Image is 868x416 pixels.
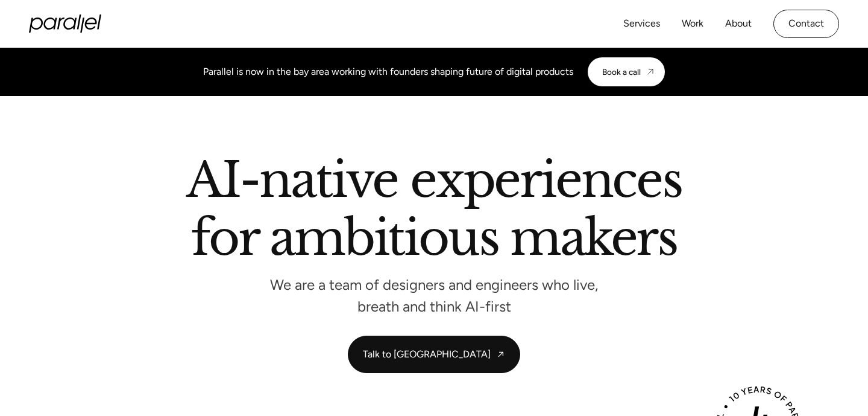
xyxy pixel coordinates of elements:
[203,65,573,79] div: Parallel is now in the bay area working with founders shaping future of digital products
[29,14,101,33] a: home
[773,10,839,38] a: Contact
[646,67,655,77] img: CTA arrow image
[725,15,752,33] a: About
[90,156,778,267] h2: AI-native experiences for ambitious makers
[588,57,665,86] a: Book a call
[253,280,615,312] p: We are a team of designers and engineers who live, breath and think AI-first
[682,15,703,33] a: Work
[602,67,641,77] div: Book a call
[623,15,660,33] a: Services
